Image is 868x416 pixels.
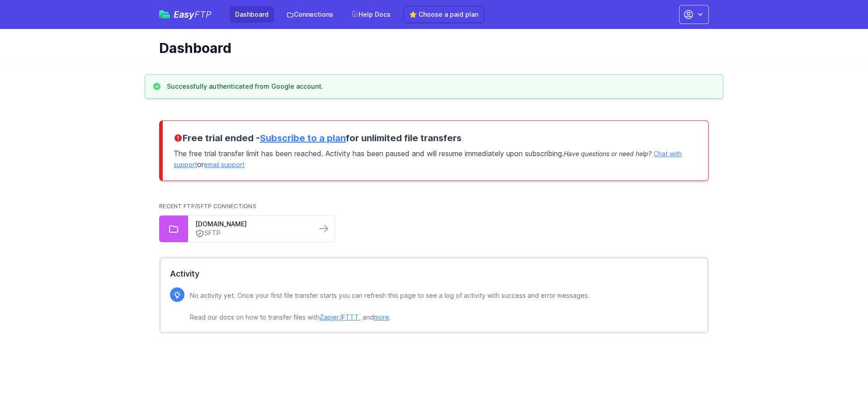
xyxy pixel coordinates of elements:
[260,133,346,143] a: Subscribe to a plan
[195,229,309,238] a: SFTP
[281,6,339,23] a: Connections
[159,40,702,56] h1: Dashboard
[174,10,212,19] span: Easy
[170,268,698,280] h2: Activity
[230,6,274,23] a: Dashboard
[403,6,484,23] a: ⭐ Choose a paid plan
[195,220,309,229] a: [DOMAIN_NAME]
[346,6,396,23] a: Help Docs
[159,10,212,19] a: EasyFTP
[174,144,698,170] p: The free trial transfer limit has been reached. Activity has been paused and will resume immediat...
[159,10,170,19] img: easyftp_logo.png
[190,290,590,323] p: No activity yet. Once your first file transfer starts you can refresh this page to see a log of a...
[204,161,245,168] a: email support
[340,313,359,321] a: IFTTT
[194,9,212,20] span: FTP
[320,313,339,321] a: Zapier
[167,82,323,91] h3: Successfully authenticated from Google account.
[374,313,389,321] a: more
[159,203,709,210] h2: Recent FTP/SFTP Connections
[564,150,651,158] span: Have questions or need help?
[174,132,698,144] h3: Free trial ended - for unlimited file transfers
